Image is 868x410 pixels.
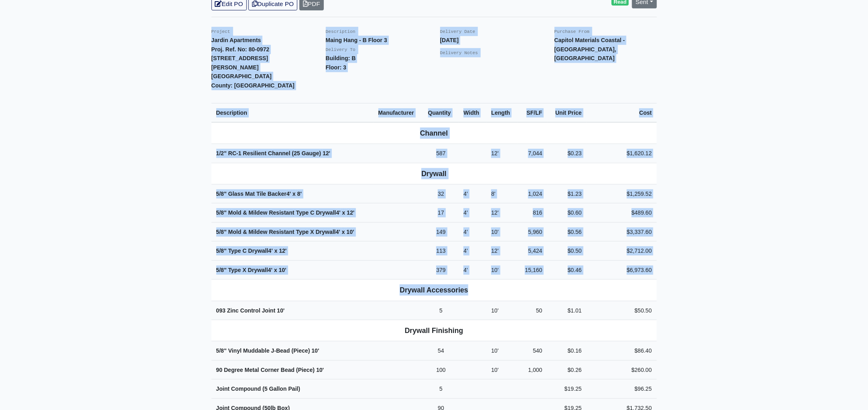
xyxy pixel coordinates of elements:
[491,367,498,373] span: 10'
[486,103,518,122] th: Length
[211,37,261,43] strong: Jardin Apartments
[279,248,287,254] span: 12'
[440,37,459,43] strong: [DATE]
[587,341,657,361] td: $86.40
[547,341,587,361] td: $0.16
[491,191,496,197] span: 8'
[274,267,277,273] span: x
[216,367,324,373] strong: 90 Degree Metal Corner Bead (Piece)
[274,248,278,254] span: x
[312,347,319,354] span: 10'
[547,260,587,280] td: $0.46
[547,360,587,380] td: $0.26
[423,203,459,223] td: 17
[423,260,459,280] td: 379
[423,144,459,163] td: 587
[491,209,498,216] span: 12'
[216,229,354,235] strong: 5/8" Mold & Mildew Resistant Type X Drywall
[518,144,547,163] td: 7,044
[287,191,291,197] span: 4'
[491,267,498,273] span: 10'
[423,360,459,380] td: 100
[518,260,547,280] td: 15,160
[491,229,498,235] span: 10'
[587,380,657,399] td: $96.25
[423,301,459,320] td: 5
[216,307,285,314] strong: 093 Zinc Control Joint
[211,55,268,71] strong: [STREET_ADDRESS][PERSON_NAME]
[420,129,448,137] b: Channel
[518,103,547,122] th: SF/LF
[491,347,498,354] span: 10'
[518,341,547,361] td: 540
[491,307,498,314] span: 10'
[216,150,331,156] strong: 1/2" RC-1 Resilient Channel (25 Gauge)
[326,64,347,71] strong: Floor: 3
[547,103,587,122] th: Unit Price
[518,184,547,203] td: 1,024
[587,184,657,203] td: $1,259.52
[423,380,459,399] td: 5
[587,260,657,280] td: $6,973.60
[326,37,387,43] strong: Maing Hang - B Floor 3
[463,209,468,216] span: 4'
[547,242,587,261] td: $0.50
[216,209,355,216] strong: 5/8" Mold & Mildew Resistant Type C Drywall
[405,327,463,335] b: Drywall Finishing
[336,229,340,235] span: 4'
[211,46,270,53] strong: Proj. Ref. No: 80-0972
[518,360,547,380] td: 1,000
[216,191,302,197] strong: 5/8" Glass Mat Tile Backer
[440,29,476,34] small: Delivery Date
[279,267,287,273] span: 10'
[587,222,657,242] td: $3,337.60
[277,307,285,314] span: 10'
[463,229,468,235] span: 4'
[336,209,341,216] span: 4'
[423,184,459,203] td: 32
[268,267,272,273] span: 4'
[587,242,657,261] td: $2,712.00
[440,51,478,55] small: Delivery Notes
[342,209,346,216] span: x
[421,170,447,178] b: Drywall
[216,386,301,392] strong: Joint Compound (5 Gallon Pail)
[216,248,287,254] strong: 5/8" Type C Drywall
[587,301,657,320] td: $50.50
[211,29,230,34] small: Project
[547,301,587,320] td: $1.01
[211,73,272,79] strong: [GEOGRAPHIC_DATA]
[316,367,324,373] span: 10'
[518,203,547,223] td: 816
[423,341,459,361] td: 54
[268,248,273,254] span: 4'
[297,191,302,197] span: 8'
[423,103,459,122] th: Quantity
[211,103,374,122] th: Description
[491,248,498,254] span: 12'
[518,222,547,242] td: 5,960
[347,229,354,235] span: 10'
[459,103,486,122] th: Width
[463,248,468,254] span: 4'
[342,229,345,235] span: x
[547,222,587,242] td: $0.56
[587,203,657,223] td: $489.60
[347,209,354,216] span: 12'
[547,380,587,399] td: $19.25
[587,144,657,163] td: $1,620.12
[463,191,468,197] span: 4'
[547,203,587,223] td: $0.60
[293,191,296,197] span: x
[547,144,587,163] td: $0.23
[587,103,657,122] th: Cost
[555,36,657,63] p: Capitol Materials Coastal - [GEOGRAPHIC_DATA], [GEOGRAPHIC_DATA]
[211,82,295,89] strong: County: [GEOGRAPHIC_DATA]
[216,347,319,354] strong: 5/8" Vinyl Muddable J-Bead (Piece)
[216,267,287,273] strong: 5/8" Type X Drywall
[326,29,356,34] small: Description
[587,360,657,380] td: $260.00
[463,267,468,273] span: 4'
[423,222,459,242] td: 149
[400,286,468,294] b: Drywall Accessories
